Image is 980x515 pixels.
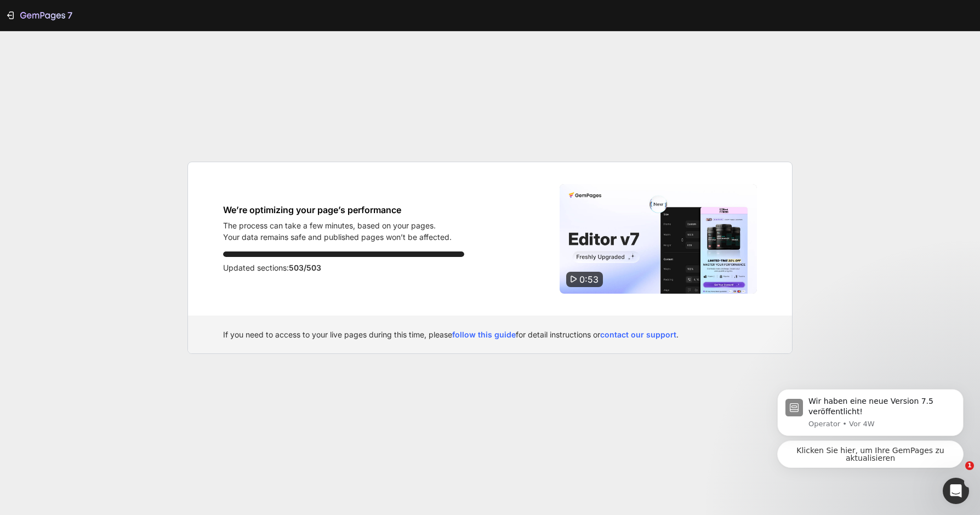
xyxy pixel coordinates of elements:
iframe: Intercom live chat [943,478,969,504]
iframe: Intercom notifications Nachricht [761,345,980,485]
span: 503/503 [289,263,321,272]
span: 0:53 [579,274,599,285]
h1: We’re optimizing your page’s performance [223,203,452,216]
p: Your data remains safe and published pages won’t be affected. [223,231,452,243]
a: follow this guide [452,330,516,339]
p: Updated sections: [223,261,464,274]
span: 1 [965,461,974,470]
p: 7 [67,9,72,22]
p: The process can take a few minutes, based on your pages. [223,220,452,231]
div: If you need to access to your live pages during this time, please for detail instructions or . [223,329,757,340]
a: contact our support [600,330,676,339]
img: Video thumbnail [560,184,757,294]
